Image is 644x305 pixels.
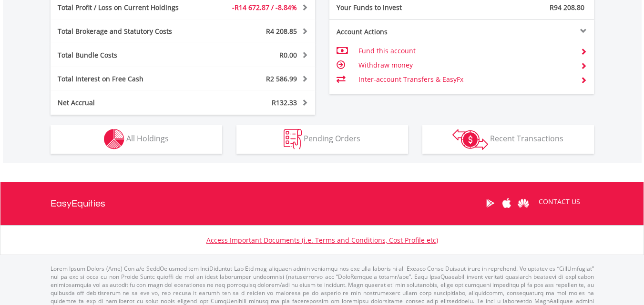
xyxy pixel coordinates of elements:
a: Access Important Documents (i.e. Terms and Conditions, Cost Profile etc) [206,236,438,245]
img: holdings-wht.png [104,129,124,149]
a: EasyEquities [51,182,105,225]
td: Withdraw money [358,58,572,72]
div: Total Brokerage and Statutory Costs [51,27,205,36]
span: R94 208.80 [550,3,584,12]
span: R4 208.85 [266,27,297,36]
a: Apple [499,188,515,218]
button: Pending Orders [236,125,408,154]
img: transactions-zar-wht.png [452,129,488,150]
div: Your Funds to Invest [329,3,462,12]
div: Account Actions [329,27,462,37]
img: pending_instructions-wht.png [284,129,302,149]
div: Total Interest on Free Cash [51,74,205,84]
td: Fund this account [358,44,572,58]
div: Net Accrual [51,98,205,108]
span: Recent Transactions [490,133,563,144]
button: Recent Transactions [422,125,594,154]
td: Inter-account Transfers & EasyFx [358,72,572,87]
span: -R14 672.87 / -8.84% [232,3,297,12]
button: All Holdings [51,125,222,154]
div: Total Profit / Loss on Current Holdings [51,3,205,12]
a: CONTACT US [532,188,587,215]
span: R132.33 [272,98,297,107]
div: Total Bundle Costs [51,50,205,60]
span: R2 586.99 [266,74,297,83]
span: Pending Orders [304,133,360,144]
span: All Holdings [126,133,169,144]
a: Huawei [515,188,532,218]
span: R0.00 [279,50,297,59]
a: Google Play [482,188,499,218]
